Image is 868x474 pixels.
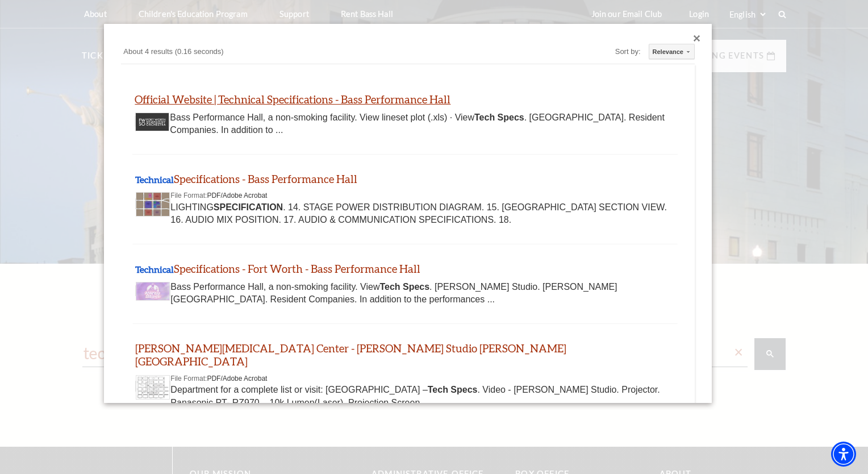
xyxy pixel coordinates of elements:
[136,282,170,301] img: Thumbnail image
[136,375,170,400] img: Thumbnail image
[135,381,170,392] a: Thumbnail image - open in a new tab
[170,375,207,382] span: File Format:
[135,285,170,296] a: Thumbnail image - open in a new tab
[615,45,644,59] div: Sort by:
[135,342,566,368] a: Maddox-Muse Center - McDavid Studio Van Cliburn Recital Hall - open in a new tab
[428,385,478,394] b: Tech Specs
[140,201,670,227] div: LIGHTING . 14. STAGE POWER DISTRIBUTION DIAGRAM. 15. [GEOGRAPHIC_DATA] SECTION VIEW. 16. AUDIO MI...
[136,192,170,217] img: Thumbnail image
[170,192,207,199] span: File Format:
[831,442,856,467] div: Accessibility Menu
[214,202,283,212] b: SPECIFICATION
[135,116,170,127] a: Thumbnail image - open in a new tab
[139,111,671,137] div: Bass Performance Hall, a non-smoking facility. View lineset plot (.xls) · View . [GEOGRAPHIC_DATA...
[135,198,170,209] a: Thumbnail image - open in a new tab
[135,264,174,275] b: Technical
[653,44,678,60] div: Relevance
[207,375,267,382] span: PDF/Adobe Acrobat
[694,35,700,42] div: Close dialog
[121,45,446,61] div: About 4 results (0.16 seconds)
[135,172,357,185] a: Technical Specifications - Bass Performance Hall - open in a new tab
[135,174,174,185] b: Technical
[474,113,524,122] b: Tech Specs
[135,113,169,131] img: Thumbnail image
[140,281,670,306] div: Bass Performance Hall, a non-smoking facility. View . [PERSON_NAME] Studio. [PERSON_NAME][GEOGRAP...
[140,384,670,409] div: Department for a complete list or visit: [GEOGRAPHIC_DATA] – . Video - [PERSON_NAME] Studio. Proj...
[207,192,267,199] span: PDF/Adobe Acrobat
[379,282,429,292] b: Tech Specs
[135,262,420,275] a: Technical Specifications - Fort Worth - Bass Performance Hall - open in a new tab
[135,93,450,106] a: Official Website | Technical Specifications - Bass Performance Hall - open in a new tab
